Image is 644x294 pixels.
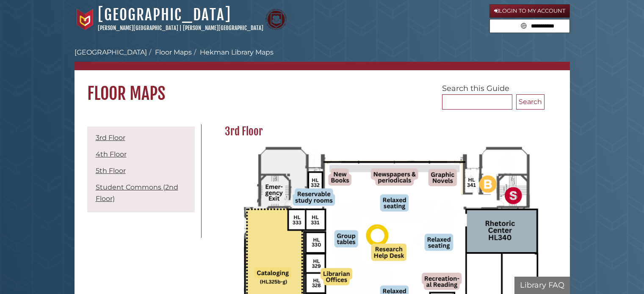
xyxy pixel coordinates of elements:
[75,47,570,70] nav: breadcrumb
[98,25,178,31] a: [PERSON_NAME][GEOGRAPHIC_DATA]
[518,19,529,31] button: Search
[96,134,125,142] a: 3rd Floor
[98,5,231,24] a: [GEOGRAPHIC_DATA]
[75,70,570,104] h1: Floor Maps
[516,94,544,110] button: Search
[489,4,570,18] a: Login to My Account
[489,19,570,33] form: Search library guides, policies, and FAQs.
[75,48,147,56] a: [GEOGRAPHIC_DATA]
[96,167,126,175] a: 5th Floor
[155,48,192,56] a: Floor Maps
[75,9,96,30] img: Calvin University
[87,124,195,217] div: Guide Pages
[96,183,178,203] a: Student Commons (2nd Floor)
[180,25,182,31] span: |
[183,25,263,31] a: [PERSON_NAME][GEOGRAPHIC_DATA]
[221,125,544,138] h2: 3rd Floor
[192,47,274,58] li: Hekman Library Maps
[265,9,287,30] img: Calvin Theological Seminary
[514,277,570,294] button: Library FAQ
[96,150,127,158] a: 4th Floor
